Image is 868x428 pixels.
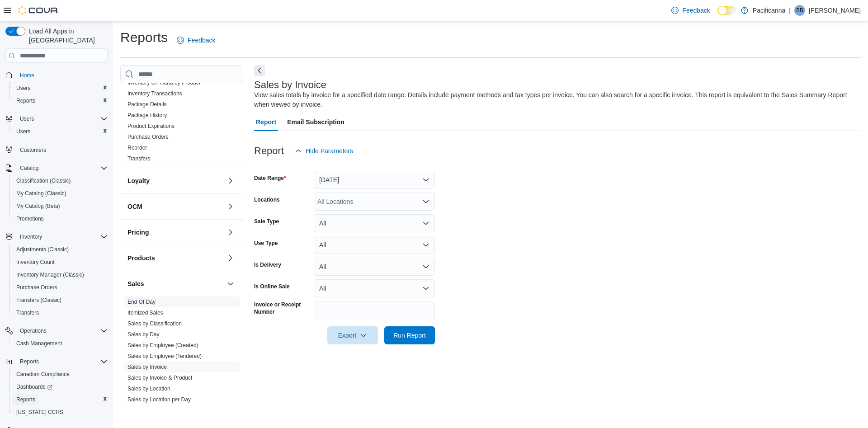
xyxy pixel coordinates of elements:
a: Sales by Location per Day [127,396,191,403]
span: Promotions [16,215,44,222]
span: Adjustments (Classic) [13,244,108,255]
span: Package Details [127,101,167,108]
input: Dark Mode [717,6,736,15]
h3: OCM [127,202,142,211]
a: Sales by Classification [127,320,182,327]
a: Transfers (Classic) [13,295,65,306]
button: Run Report [384,326,435,344]
span: Operations [16,325,108,336]
a: Users [13,126,34,137]
span: Dashboards [13,381,108,392]
p: | [789,5,791,16]
span: My Catalog (Classic) [13,188,108,199]
button: [US_STATE] CCRS [9,406,111,419]
button: Pricing [127,228,223,237]
button: Reports [9,94,111,107]
span: Classification (Classic) [16,177,71,184]
button: My Catalog (Beta) [9,200,111,212]
a: Home [16,70,38,81]
span: Package History [127,112,167,119]
span: Feedback [188,36,215,45]
span: Promotions [13,213,108,224]
a: Purchase Orders [13,282,61,293]
a: Purchase Orders [127,134,169,140]
label: Is Online Sale [254,283,290,290]
span: Home [20,72,34,79]
button: All [314,236,435,254]
span: Inventory Manager (Classic) [16,271,84,278]
button: My Catalog (Classic) [9,187,111,200]
button: Classification (Classic) [9,174,111,187]
a: Classification (Classic) [13,175,75,186]
span: Transfers [13,307,108,318]
button: Catalog [16,163,42,174]
span: Purchase Orders [16,284,57,291]
h1: Reports [120,28,168,47]
span: Sales by Employee (Created) [127,342,198,349]
span: Hide Parameters [306,146,353,155]
span: Cash Management [16,340,62,347]
span: Cash Management [13,338,108,349]
a: Inventory Manager (Classic) [13,269,88,280]
label: Use Type [254,240,278,247]
span: Transfers [16,309,39,316]
span: Transfers (Classic) [13,295,108,306]
h3: Pricing [127,228,149,237]
span: Inventory Count [16,259,55,266]
label: Is Delivery [254,261,281,268]
span: Load All Apps in [GEOGRAPHIC_DATA] [25,27,108,45]
button: Next [254,65,265,76]
a: Reorder [127,145,147,151]
span: Report [256,113,276,131]
span: Users [13,83,108,94]
span: Purchase Orders [13,282,108,293]
span: Inventory Count [13,257,108,268]
a: Itemized Sales [127,310,163,316]
button: Inventory Manager (Classic) [9,268,111,281]
span: Reports [13,95,108,106]
span: Canadian Compliance [16,371,70,378]
span: Reports [16,396,35,403]
button: Users [16,113,38,124]
button: OCM [127,202,223,211]
span: Run Report [393,331,426,340]
span: Home [16,69,108,80]
a: Promotions [13,213,47,224]
a: Inventory Transactions [127,90,182,97]
span: Inventory Transactions [127,90,182,97]
button: All [314,279,435,297]
h3: Report [254,146,284,156]
button: Loyalty [225,175,236,186]
span: Reports [16,356,108,367]
button: Operations [16,325,50,336]
span: Sales by Day [127,331,160,338]
span: Users [20,115,34,122]
button: Open list of options [422,198,429,205]
span: Sales by Employee (Tendered) [127,353,202,360]
span: Users [13,126,108,137]
span: Inventory [16,231,108,242]
button: [DATE] [314,171,435,189]
span: Operations [20,327,47,334]
span: My Catalog (Beta) [16,202,60,210]
label: Invoice or Receipt Number [254,301,310,315]
button: Inventory Count [9,256,111,268]
span: Users [16,85,30,92]
button: Pricing [225,227,236,238]
button: Canadian Compliance [9,368,111,381]
button: Reports [2,355,111,368]
a: Sales by Day [127,331,160,338]
span: Export [333,326,373,344]
label: Sale Type [254,218,279,225]
span: End Of Day [127,298,156,306]
span: Users [16,128,30,135]
a: Transfers [13,307,42,318]
a: My Catalog (Beta) [13,201,64,212]
button: Sales [127,279,223,288]
button: Adjustments (Classic) [9,243,111,256]
button: All [314,214,435,232]
h3: Products [127,254,155,263]
a: Dashboards [9,381,111,393]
